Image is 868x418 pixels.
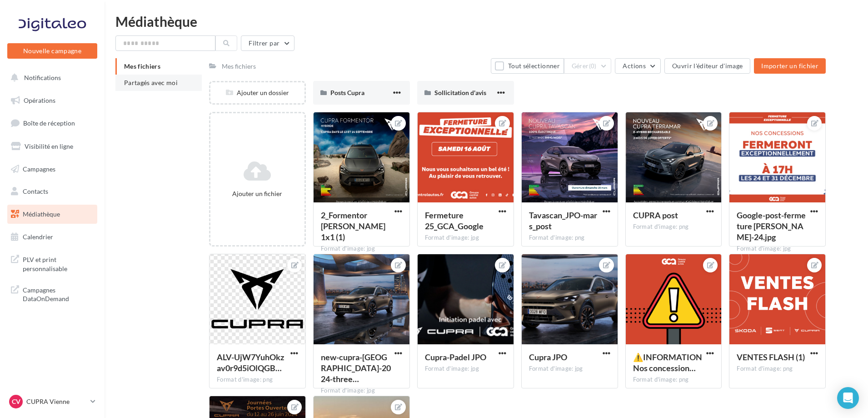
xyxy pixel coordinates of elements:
[124,79,178,86] span: Partagés avec moi
[633,376,714,384] div: Format d'image: png
[217,376,298,384] div: Format d'image: png
[5,250,99,277] a: PLV et print personnalisable
[7,43,97,59] button: Nouvelle campagne
[633,223,714,231] div: Format d'image: png
[217,352,284,373] span: ALV-UjW7YuhOkzav0r9d5iOlQGBZQQvNN5O3IQTkh2RBQ9XH9pjPYVud
[124,62,160,70] span: Mes fichiers
[321,387,402,395] div: Format d'image: jpg
[24,96,55,104] span: Opérations
[23,233,53,241] span: Calendrier
[23,165,55,172] span: Campagnes
[5,137,99,156] a: Visibilité en ligne
[5,182,99,201] a: Contacts
[5,205,99,224] a: Médiathèque
[5,160,99,179] a: Campagnes
[529,234,610,242] div: Format d'image: png
[23,253,94,273] span: PLV et print personnalisable
[5,91,99,110] a: Opérations
[23,187,48,195] span: Contacts
[25,142,73,150] span: Visibilité en ligne
[754,58,826,74] button: Importer un fichier
[210,88,304,97] div: Ajouter un dossier
[5,68,95,87] button: Notifications
[491,58,564,74] button: Tout sélectionner
[589,62,597,70] span: (0)
[529,365,610,373] div: Format d'image: jpg
[26,397,87,406] p: CUPRA Vienne
[633,210,678,220] span: CUPRA post
[615,58,660,74] button: Actions
[737,210,806,242] span: Google-post-fermeture noel-24.jpg
[837,387,859,409] div: Open Intercom Messenger
[564,58,612,74] button: Gérer(0)
[425,234,506,242] div: Format d'image: jpg
[241,35,294,51] button: Filtrer par
[222,62,256,71] div: Mes fichiers
[23,119,75,127] span: Boîte de réception
[12,397,20,406] span: CV
[529,210,597,231] span: Tavascan_JPO-mars_post
[737,365,818,373] div: Format d'image: png
[737,352,805,362] span: VENTES FLASH (1)
[321,245,402,253] div: Format d'image: jpg
[623,62,645,70] span: Actions
[5,227,99,247] a: Calendrier
[5,113,99,133] a: Boîte de réception
[761,62,818,70] span: Importer un fichier
[633,352,702,373] span: ⚠️INFORMATION Nos concessions de Vienne ne sont joignables ni par téléphone, ni par internet pour...
[425,365,506,373] div: Format d'image: jpg
[425,352,486,362] span: Cupra-Padel JPO
[425,210,484,231] span: Fermeture 25_GCA_Google
[330,89,364,96] span: Posts Cupra
[321,352,391,384] span: new-cupra-formentor-2024-three-quarter-front-view
[434,89,486,96] span: Sollicitation d'avis
[737,245,818,253] div: Format d'image: jpg
[214,189,301,198] div: Ajouter un fichier
[7,393,97,410] a: CV CUPRA Vienne
[23,284,94,303] span: Campagnes DataOnDemand
[115,15,857,28] div: Médiathèque
[321,210,385,242] span: 2_Formentor Loyer 1x1 (1)
[664,58,750,74] button: Ouvrir l'éditeur d'image
[5,280,99,307] a: Campagnes DataOnDemand
[23,210,60,218] span: Médiathèque
[24,74,61,81] span: Notifications
[529,352,567,362] span: Cupra JPO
